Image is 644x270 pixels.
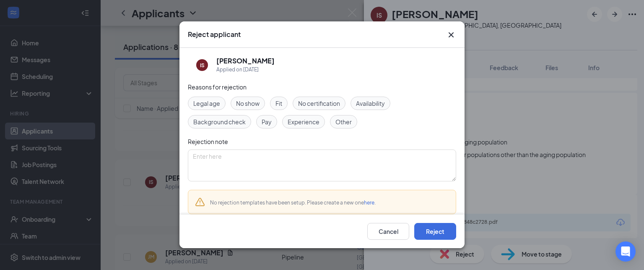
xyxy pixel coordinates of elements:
button: Close [446,30,456,40]
span: Availability [356,99,385,108]
button: Cancel [367,223,409,240]
a: here [364,199,374,206]
div: IS [200,62,205,69]
span: No show [236,99,260,108]
h5: [PERSON_NAME] [216,56,275,66]
div: Open Intercom Messenger [615,241,636,262]
span: Rejection note [188,138,228,145]
span: Other [335,117,352,126]
span: Pay [262,117,272,126]
span: No rejection templates have been setup. Please create a new one . [210,199,376,206]
span: Legal age [193,99,220,108]
span: Background check [193,117,246,126]
div: Applied on [DATE] [216,66,275,74]
span: No certification [298,99,340,108]
h3: Reject applicant [188,30,241,39]
svg: Cross [446,30,456,40]
span: Experience [288,117,319,126]
span: Reasons for rejection [188,83,247,91]
svg: Warning [195,197,205,207]
button: Reject [414,223,456,240]
span: Fit [275,99,282,108]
